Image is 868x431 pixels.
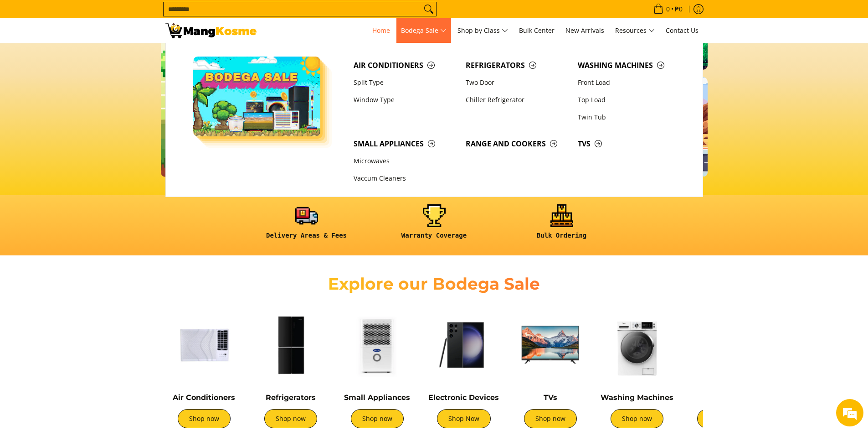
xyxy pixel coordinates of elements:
img: Refrigerators [252,306,329,384]
a: Refrigerators [266,393,316,402]
a: Twin Tub [573,109,685,126]
span: Resources [615,25,655,36]
a: Vaccum Cleaners [349,170,461,187]
a: Microwaves [349,153,461,170]
h2: Explore our Bodega Sale [302,274,566,294]
img: Mang Kosme: Your Home Appliances Warehouse Sale Partner! [165,23,257,38]
a: <h6><strong>Warranty Coverage</strong></h6> [375,204,493,247]
a: Small Appliances [344,393,410,402]
a: Shop now [178,409,231,428]
img: Cookers [685,306,762,384]
a: Home [368,18,395,43]
img: Electronic Devices [425,306,503,384]
img: Bodega Sale [193,57,321,136]
a: Refrigerators [461,57,573,74]
span: ₱0 [673,6,684,12]
a: Split Type [349,74,461,91]
a: TVs [573,135,685,152]
a: Shop now [611,409,663,428]
a: Range and Cookers [461,135,573,152]
a: Shop now [351,409,404,428]
a: Shop by Class [453,18,513,43]
a: Resources [611,18,659,43]
a: Washing Machines [601,393,673,402]
button: Search [421,2,436,16]
span: Range and Cookers [466,138,569,150]
a: Air Conditioners [173,393,235,402]
a: <h6><strong>Bulk Ordering</strong></h6> [503,204,621,247]
a: Chiller Refrigerator [461,91,573,109]
span: Air Conditioners [354,60,457,71]
a: Air Conditioners [349,57,461,74]
img: Air Conditioners [165,306,243,384]
span: TVs [578,138,681,150]
a: Shop now [697,409,750,428]
span: Small Appliances [354,138,457,150]
a: Two Door [461,74,573,91]
span: 0 [665,6,671,12]
span: Shop by Class [457,25,508,36]
a: Contact Us [661,18,703,43]
a: <h6><strong>Delivery Areas & Fees</strong></h6> [247,204,366,247]
img: Small Appliances [339,306,416,384]
a: TVs [544,393,557,402]
a: New Arrivals [561,18,609,43]
a: Bodega Sale [396,18,451,43]
a: Window Type [349,91,461,109]
nav: Main Menu [266,18,703,43]
span: Bulk Center [519,26,555,35]
img: TVs [512,306,589,384]
span: Washing Machines [578,60,681,71]
a: Shop Now [437,409,491,428]
span: Contact Us [666,26,699,35]
a: Washing Machines [573,57,685,74]
a: Small Appliances [349,135,461,152]
span: Refrigerators [466,60,569,71]
a: Top Load [573,91,685,109]
span: Home [372,26,390,35]
a: Shop now [264,409,317,428]
span: • [651,4,685,14]
a: Front Load [573,74,685,91]
span: New Arrivals [565,26,604,35]
a: Electronic Devices [428,393,499,402]
img: Washing Machines [598,306,676,384]
a: Shop now [524,409,577,428]
a: Bulk Center [514,18,559,43]
span: Bodega Sale [401,25,447,36]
